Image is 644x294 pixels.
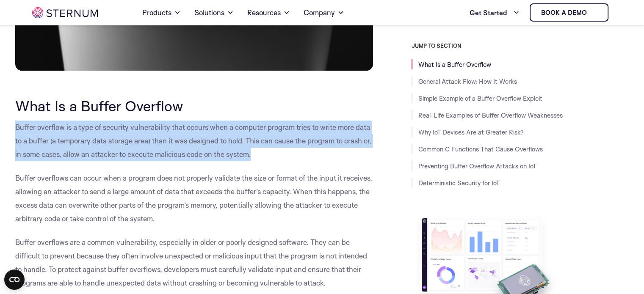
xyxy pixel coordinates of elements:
a: Resources [247,1,290,25]
a: Solutions [194,1,234,25]
img: sternum iot [32,7,98,18]
p: Buffer overflows are a common vulnerability, especially in older or poorly designed software. The... [15,236,373,290]
a: Products [142,1,181,25]
a: Deterministic Security for IoT [418,179,500,187]
a: Real-Life Examples of Buffer Overflow Weaknesses [418,111,563,119]
h3: JUMP TO SECTION [412,42,629,49]
a: Company [304,1,344,25]
a: Simple Example of a Buffer Overflow Exploit [418,94,542,102]
p: Buffer overflows can occur when a program does not properly validate the size or format of the in... [15,171,373,225]
h2: What Is a Buffer Overflow [15,98,373,114]
button: Open CMP widget [4,269,25,290]
a: Preventing Buffer Overflow Attacks on IoT [418,162,536,170]
p: Buffer overflow is a type of security vulnerability that occurs when a computer program tries to ... [15,121,373,161]
a: General Attack Flow: How It Works [418,77,517,85]
img: sternum iot [590,9,597,16]
a: Common C Functions That Cause Overflows [418,145,543,153]
a: Get Started [470,4,520,21]
a: Why IoT Devices Are at Greater Risk? [418,128,524,136]
a: What Is a Buffer Overflow [418,60,491,69]
a: Book a demo [530,3,608,22]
